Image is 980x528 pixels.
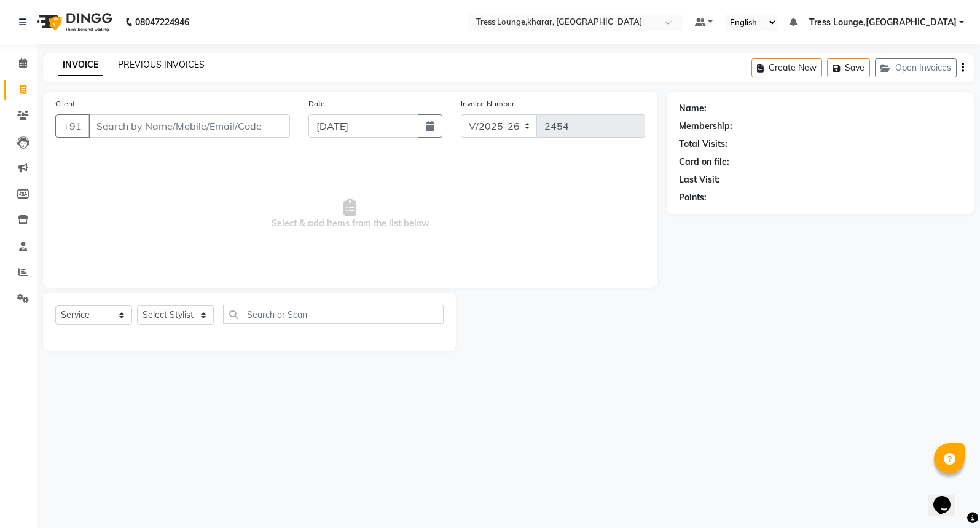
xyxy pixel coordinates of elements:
div: Name: [679,102,707,115]
label: Client [55,98,75,109]
iframe: chat widget [928,479,968,516]
button: Save [827,58,870,77]
input: Search or Scan [223,305,444,324]
label: Invoice Number [461,98,514,109]
b: 08047224946 [135,5,189,39]
div: Last Visit: [679,173,720,186]
input: Search by Name/Mobile/Email/Code [88,114,290,138]
img: logo [31,5,116,39]
div: Total Visits: [679,138,727,151]
span: Select & add items from the list below [55,152,645,275]
button: Open Invoices [875,58,957,77]
div: Membership: [679,120,732,133]
span: Tress Lounge,[GEOGRAPHIC_DATA] [809,16,957,29]
a: PREVIOUS INVOICES [118,59,205,70]
button: +91 [55,114,90,138]
label: Date [308,98,325,109]
div: Card on file: [679,156,729,168]
div: Points: [679,191,707,204]
button: Create New [751,58,822,77]
a: INVOICE [58,54,103,76]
